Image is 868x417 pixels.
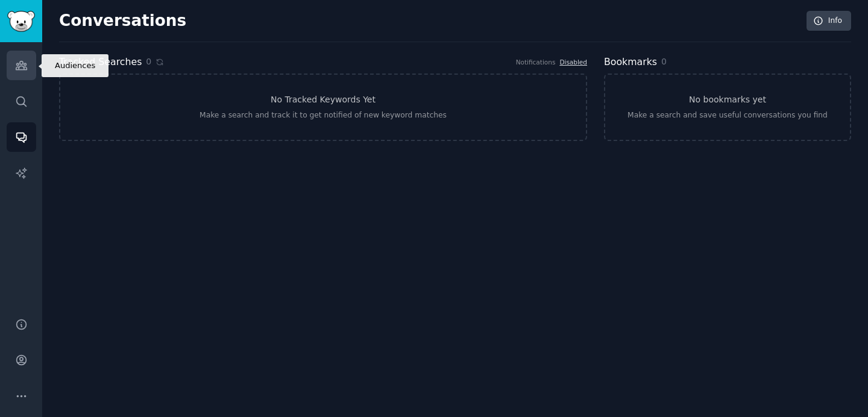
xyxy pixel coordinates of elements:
div: Make a search and track it to get notified of new keyword matches [200,110,447,121]
a: Info [807,11,851,31]
h3: No Tracked Keywords Yet [271,93,376,106]
a: No Tracked Keywords YetMake a search and track it to get notified of new keyword matches [59,74,587,141]
h2: Bookmarks [604,55,657,70]
div: Make a search and save useful conversations you find [627,110,828,121]
span: 0 [661,57,667,66]
img: GummySearch logo [7,11,35,32]
a: No bookmarks yetMake a search and save useful conversations you find [604,74,851,141]
h2: Tracked Searches [59,55,142,70]
h3: No bookmarks yet [689,93,766,106]
h2: Conversations [59,11,186,31]
span: 0 [146,55,151,68]
div: Notifications [516,58,556,66]
a: Disabled [559,58,587,66]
